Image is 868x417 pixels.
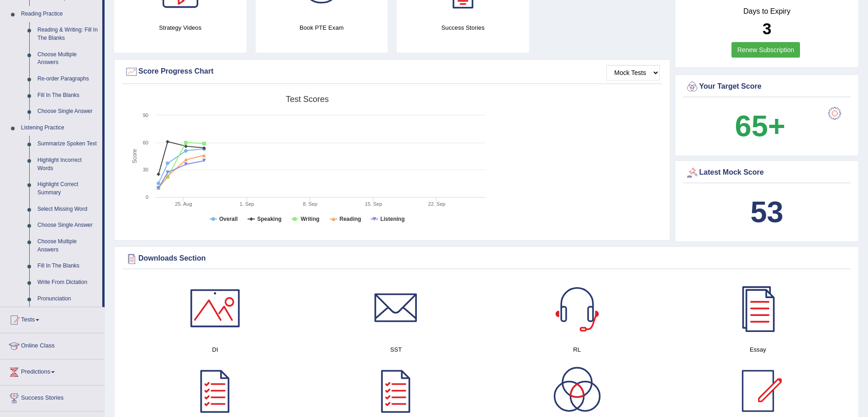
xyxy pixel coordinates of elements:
[257,216,281,222] tspan: Speaking
[685,80,848,94] div: Your Target Score
[0,307,105,330] a: Tests
[750,195,783,229] b: 53
[303,201,317,207] tspan: 8. Sep
[146,194,148,200] text: 0
[33,258,102,274] a: Fill In The Blanks
[33,176,102,201] a: Highlight Correct Summary
[491,345,663,354] h4: RL
[33,201,102,218] a: Select Missing Word
[300,216,319,222] tspan: Writing
[397,23,529,32] h4: Success Stories
[672,345,844,354] h4: Essay
[125,65,660,79] div: Score Progress Chart
[143,167,148,172] text: 30
[17,6,102,22] a: Reading Practice
[33,291,102,307] a: Pronunciation
[685,7,848,16] h4: Days to Expiry
[125,252,848,266] div: Downloads Section
[685,166,848,180] div: Latest Mock Score
[33,71,102,87] a: Re-order Paragraphs
[175,201,192,207] tspan: 25. Aug
[0,385,105,408] a: Success Stories
[33,136,102,152] a: Summarize Spoken Text
[240,201,254,207] tspan: 1. Sep
[33,47,102,71] a: Choose Multiple Answers
[114,23,247,32] h4: Strategy Videos
[365,201,382,207] tspan: 15. Sep
[310,345,482,354] h4: SST
[0,333,105,356] a: Online Class
[17,120,102,136] a: Listening Practice
[132,149,138,164] tspan: Score
[340,216,361,222] tspan: Reading
[735,109,785,143] b: 65+
[33,22,102,46] a: Reading & Writing: Fill In The Blanks
[33,217,102,234] a: Choose Single Answer
[33,234,102,258] a: Choose Multiple Answers
[143,140,148,145] text: 60
[33,87,102,104] a: Fill In The Blanks
[731,42,800,58] a: Renew Subscription
[143,112,148,118] text: 90
[256,23,388,32] h4: Book PTE Exam
[33,274,102,291] a: Write From Dictation
[286,95,329,104] tspan: Test scores
[0,359,105,382] a: Predictions
[33,152,102,176] a: Highlight Incorrect Words
[763,20,771,37] b: 3
[129,345,301,354] h4: DI
[219,216,238,222] tspan: Overall
[428,201,446,207] tspan: 22. Sep
[33,103,102,120] a: Choose Single Answer
[380,216,405,222] tspan: Listening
